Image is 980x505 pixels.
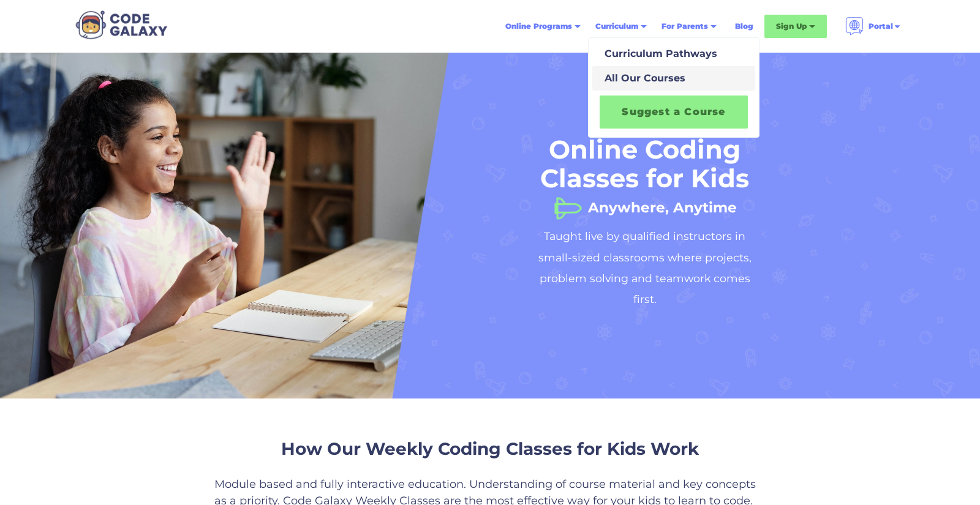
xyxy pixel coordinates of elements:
[654,15,724,37] div: For Parents
[529,226,761,310] h2: Taught live by qualified instructors in small-sized classrooms where projects, problem solving an...
[764,15,827,38] div: Sign Up
[776,20,807,32] div: Sign Up
[498,15,588,37] div: Online Programs
[600,71,685,86] div: All Our Courses
[529,135,761,193] h1: Online Coding Classes for Kids
[592,42,755,66] a: Curriculum Pathways
[588,195,737,208] h1: Anywhere, Anytime
[505,20,572,32] div: Online Programs
[592,66,755,91] a: All Our Courses
[281,438,699,459] span: How Our Weekly Coding Classes for Kids Work
[588,15,654,37] div: Curriculum
[869,20,893,32] div: Portal
[600,95,748,129] a: Suggest a Course
[661,20,708,32] div: For Parents
[595,20,638,32] div: Curriculum
[600,47,717,61] div: Curriculum Pathways
[588,37,759,138] nav: Curriculum
[728,15,761,37] a: Blog
[838,12,909,40] div: Portal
